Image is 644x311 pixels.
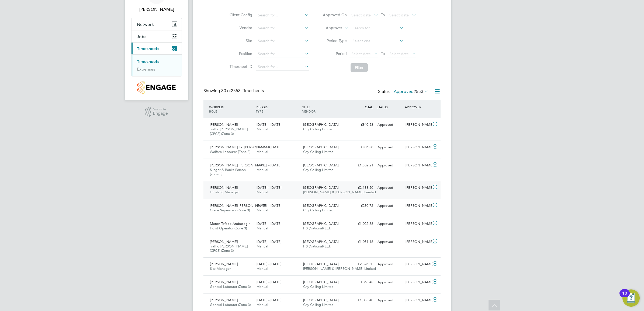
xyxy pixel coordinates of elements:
span: Manual [257,226,268,230]
span: City Calling Limited [303,149,334,154]
div: PERIOD [254,102,301,116]
div: Approved [375,260,403,269]
div: SITE [301,102,348,116]
span: [PERSON_NAME] [210,185,238,190]
div: £896.80 [347,143,375,152]
img: countryside-properties-logo-retina.png [137,81,175,94]
span: City Calling Limited [303,127,334,131]
span: [PERSON_NAME] [210,298,238,302]
span: [PERSON_NAME] [210,262,238,266]
span: [DATE] - [DATE] [257,298,281,302]
span: [PERSON_NAME] [PERSON_NAME] [210,203,266,208]
span: [PERSON_NAME] [PERSON_NAME] [210,163,266,167]
span: [DATE] - [DATE] [257,122,281,127]
div: STATUS [375,102,403,112]
span: [GEOGRAPHIC_DATA] [303,298,338,302]
span: Manual [257,149,268,154]
span: Timesheets [137,46,159,51]
span: [GEOGRAPHIC_DATA] [303,203,338,208]
div: £1,302.21 [347,161,375,170]
div: £230.72 [347,201,375,210]
button: Jobs [131,30,182,42]
span: ITS (National) Ltd. [303,244,331,249]
div: Timesheets [131,54,182,76]
span: [DATE] - [DATE] [257,163,281,167]
span: [GEOGRAPHIC_DATA] [303,239,338,244]
input: Search for... [256,12,309,19]
span: City Calling Limited [303,167,334,172]
span: Manual [257,127,268,131]
input: Search for... [256,63,309,71]
span: [DATE] - [DATE] [257,239,281,244]
span: Select date [389,13,409,18]
span: Manual [257,190,268,194]
span: Traffic [PERSON_NAME] (CPCS) (Zone 3) [210,244,248,253]
div: Approved [375,120,403,129]
button: Timesheets [131,43,182,54]
span: Engage [153,111,168,116]
span: [DATE] - [DATE] [257,145,281,149]
span: [DATE] - [DATE] [257,280,281,284]
span: Select date [351,51,371,56]
input: Search for... [256,25,309,32]
span: Manual [257,167,268,172]
div: Approved [375,201,403,210]
span: Slinger & Banks Person (Zone 3) [210,167,246,177]
div: Approved [375,161,403,170]
span: VENDOR [302,109,316,113]
div: [PERSON_NAME] [403,143,431,152]
span: Select date [351,13,371,18]
span: To [379,50,386,57]
span: [DATE] - [DATE] [257,185,281,190]
label: Approved On [323,12,347,17]
span: Hoist Operator (Zone 3) [210,226,247,230]
span: Manual [257,244,268,249]
span: Jobs [137,34,146,39]
span: [GEOGRAPHIC_DATA] [303,185,338,190]
label: Vendor [228,25,252,30]
span: [GEOGRAPHIC_DATA] [303,221,338,226]
label: Position [228,51,252,56]
span: Select date [389,51,409,56]
div: £868.48 [347,278,375,287]
span: Meron Tefade Ambesagir [210,221,250,226]
span: General Labourer (Zone 3) [210,302,251,307]
div: Approved [375,143,403,152]
span: Welfare Labourer (Zone 3) [210,149,250,154]
label: Approver [318,25,342,31]
div: [PERSON_NAME] [403,296,431,305]
div: Approved [375,296,403,305]
a: Powered byEngage [145,107,168,117]
span: Charlie Hughes [131,6,182,13]
span: [PERSON_NAME] & [PERSON_NAME] Limited [303,266,376,271]
label: Period Type [323,38,347,43]
div: [PERSON_NAME] [403,237,431,246]
input: Search for... [256,50,309,58]
label: Timesheet ID [228,64,252,69]
span: Crane Supervisor (Zone 3) [210,208,250,212]
div: £2,138.50 [347,183,375,192]
span: Network [137,22,154,27]
div: [PERSON_NAME] [403,120,431,129]
span: [DATE] - [DATE] [257,262,281,266]
span: Powered by [153,107,168,111]
input: Select one [351,37,404,45]
div: WORKER [208,102,254,116]
span: [GEOGRAPHIC_DATA] [303,122,338,127]
span: [PERSON_NAME] [210,122,238,127]
span: Finishing Manager [210,190,239,194]
span: [GEOGRAPHIC_DATA] [303,280,338,284]
span: [GEOGRAPHIC_DATA] [303,163,338,167]
span: [PERSON_NAME] [210,280,238,284]
div: Approved [375,183,403,192]
div: 10 [622,293,627,300]
div: [PERSON_NAME] [403,219,431,228]
div: £1,022.88 [347,219,375,228]
span: Manual [257,266,268,271]
span: Manual [257,284,268,289]
span: City Calling Limited [303,302,334,307]
span: To [379,11,386,18]
span: TOTAL [363,105,373,109]
div: [PERSON_NAME] [403,161,431,170]
label: Approved [394,89,429,94]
